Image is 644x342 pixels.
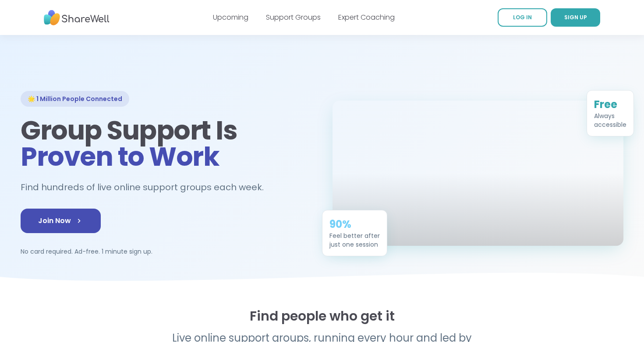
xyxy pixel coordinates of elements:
[329,231,380,249] div: Feel better after just one session
[21,209,101,233] a: Join Now
[38,216,83,226] span: Join Now
[21,91,129,107] div: 🌟 1 Million People Connected
[21,308,623,324] h2: Find people who get it
[21,180,273,195] h2: Find hundreds of live online support groups each week.
[594,98,626,112] div: Free
[213,12,248,22] a: Upcoming
[338,12,395,22] a: Expert Coaching
[266,12,321,22] a: Support Groups
[21,117,311,170] h1: Group Support Is
[21,247,311,256] p: No card required. Ad-free. 1 minute sign up.
[513,14,532,21] span: LOG IN
[329,217,380,231] div: 90%
[21,138,219,175] span: Proven to Work
[564,14,587,21] span: SIGN UP
[594,112,626,129] div: Always accessible
[498,8,547,27] a: LOG IN
[551,8,600,27] a: SIGN UP
[44,6,110,30] img: ShareWell Nav Logo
